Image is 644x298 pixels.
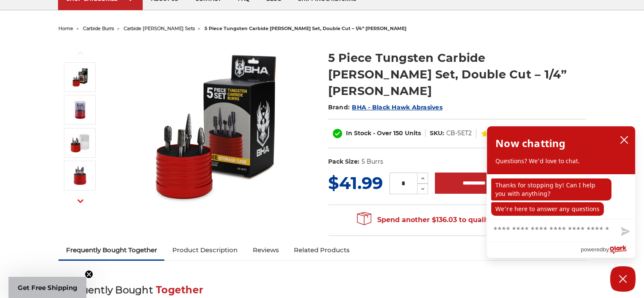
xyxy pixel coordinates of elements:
div: chat [487,174,635,219]
a: carbide burrs [83,25,114,31]
span: powered [580,244,603,255]
a: carbide [PERSON_NAME] sets [124,25,195,31]
a: BHA - Black Hawk Abrasives [352,103,442,111]
span: 5 piece tungsten carbide [PERSON_NAME] set, double cut – 1/4” [PERSON_NAME] [205,25,406,31]
h1: 5 Piece Tungsten Carbide [PERSON_NAME] Set, Double Cut – 1/4” [PERSON_NAME] [328,50,586,99]
a: Powered by Olark [580,242,635,258]
span: In Stock [346,129,371,137]
dd: CB-SET2 [446,129,472,138]
dt: SKU: [430,129,444,138]
img: BHA Double Cut Carbide Burr 5 Piece Set, 1/4" Shank [69,67,91,88]
span: by [603,244,609,255]
img: BHA Double Cut Carbide Burr 5 Piece Set, 1/4" Shank [131,41,300,210]
span: - Over [373,129,392,137]
button: Send message [614,222,635,242]
dd: 5 Burrs [361,157,383,166]
span: 150 [393,129,403,137]
div: olark chatbox [486,126,636,258]
button: close chatbox [617,134,631,146]
h2: Now chatting [495,135,565,152]
span: Units [405,129,421,137]
a: Frequently Bought Together [58,241,165,259]
p: Questions? We'd love to chat. [495,157,627,165]
p: We're here to answer any questions [491,202,604,216]
dt: Pack Size: [328,157,359,166]
span: Get Free Shipping [18,284,77,292]
span: Together [156,284,203,296]
a: Related Products [286,241,357,259]
img: tungsten carbide rotary burr set [69,132,91,153]
img: die grinder bit case [69,165,91,186]
img: burr kit for metal grinding [69,99,91,120]
span: Frequently Bought [58,284,153,296]
button: Close teaser [85,270,93,279]
a: home [58,25,73,31]
button: Next [70,192,91,210]
button: Previous [70,44,91,62]
span: Spend another $136.03 to qualify for free shipping! [357,216,557,224]
span: Brand: [328,103,350,111]
span: $41.99 [328,173,383,193]
div: Get Free ShippingClose teaser [8,277,86,298]
p: Thanks for stopping by! Can I help you with anything? [491,178,611,201]
a: Reviews [245,241,286,259]
a: Product Description [164,241,245,259]
button: Close Chatbox [610,266,636,292]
